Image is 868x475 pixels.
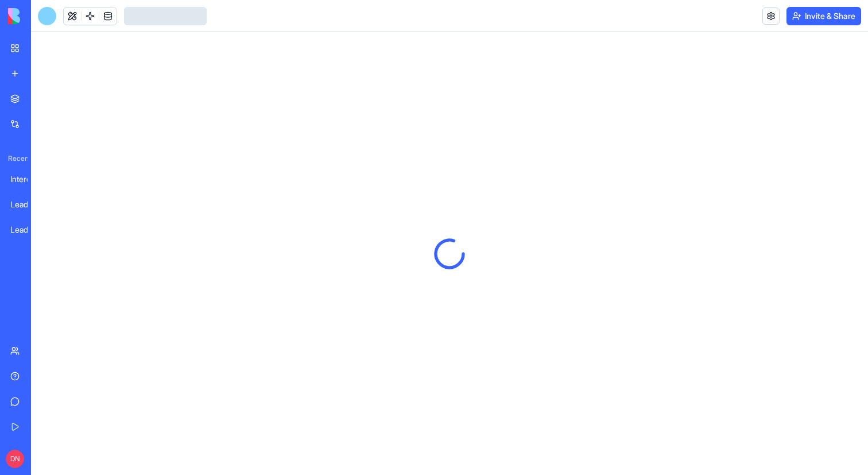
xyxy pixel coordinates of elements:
[10,199,42,210] div: Lead Enrichment Pro
[3,168,49,191] a: Intercom Sync & Search
[3,218,49,241] a: Lead Enrichment Hub
[8,8,79,24] img: logo
[10,224,42,235] div: Lead Enrichment Hub
[3,154,28,163] span: Recent
[786,7,861,25] button: Invite & Share
[6,450,24,468] span: DN
[10,173,42,185] div: Intercom Sync & Search
[3,193,49,216] a: Lead Enrichment Pro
